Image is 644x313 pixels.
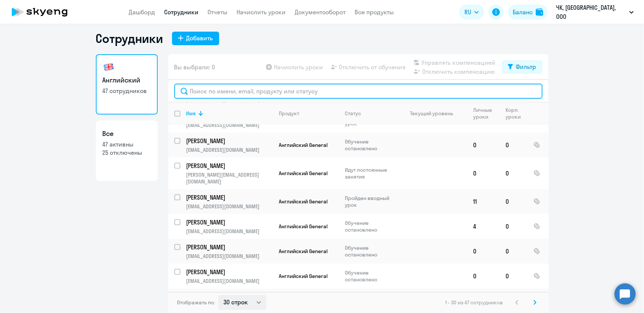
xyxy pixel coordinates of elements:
[355,8,394,16] a: Все продукты
[103,87,151,95] p: 47 сотрудников
[172,32,219,45] button: Добавить
[513,8,533,17] div: Баланс
[96,31,163,46] h1: Сотрудники
[508,5,548,20] button: Балансbalance
[467,189,500,214] td: 11
[174,84,543,99] input: Поиск по имени, email, продукту или статусу
[279,110,300,117] div: Продукт
[467,157,500,189] td: 0
[467,214,500,239] td: 4
[103,75,151,85] h3: Английский
[174,63,215,72] span: Вы выбрали: 0
[556,3,626,21] p: ЧК, [GEOGRAPHIC_DATA], ООО
[295,8,346,16] a: Документооборот
[186,162,273,170] a: [PERSON_NAME]
[500,133,527,157] td: 0
[279,223,328,230] span: Английский General
[186,110,196,117] div: Имя
[186,122,273,128] p: [EMAIL_ADDRESS][DOMAIN_NAME]
[345,138,397,152] p: Обучение остановлено
[345,110,361,117] div: Статус
[103,140,151,148] p: 47 активны
[516,62,536,71] div: Фильтр
[186,137,272,145] p: [PERSON_NAME]
[186,193,273,202] a: [PERSON_NAME]
[410,110,453,117] div: Текущий уровень
[467,133,500,157] td: 0
[345,195,397,208] p: Пройден вводный урок
[473,107,495,120] div: Личные уроки
[237,8,286,16] a: Начислить уроки
[186,147,273,153] p: [EMAIL_ADDRESS][DOMAIN_NAME]
[403,110,467,117] div: Текущий уровень
[186,268,273,276] a: [PERSON_NAME]
[186,278,273,284] p: [EMAIL_ADDRESS][DOMAIN_NAME]
[186,243,272,251] p: [PERSON_NAME]
[500,239,527,264] td: 0
[186,137,273,145] a: [PERSON_NAME]
[500,214,527,239] td: 0
[186,228,273,235] p: [EMAIL_ADDRESS][DOMAIN_NAME]
[186,253,273,260] p: [EMAIL_ADDRESS][DOMAIN_NAME]
[279,142,328,148] span: Английский General
[186,203,273,210] p: [EMAIL_ADDRESS][DOMAIN_NAME]
[467,239,500,264] td: 0
[177,299,215,306] span: Отображать по:
[345,269,397,283] p: Обучение остановлено
[500,264,527,289] td: 0
[96,121,158,181] a: Все47 активны25 отключены
[186,218,272,226] p: [PERSON_NAME]
[186,162,272,170] p: [PERSON_NAME]
[506,107,527,120] div: Корп. уроки
[186,218,273,226] a: [PERSON_NAME]
[186,243,273,251] a: [PERSON_NAME]
[186,193,272,202] p: [PERSON_NAME]
[536,8,543,16] img: balance
[502,60,543,74] button: Фильтр
[467,264,500,289] td: 0
[186,34,213,43] div: Добавить
[279,170,328,177] span: Английский General
[103,129,151,139] h3: Все
[506,107,522,120] div: Корп. уроки
[103,61,115,73] img: english
[459,5,484,20] button: RU
[464,8,471,17] span: RU
[552,3,638,21] button: ЧК, [GEOGRAPHIC_DATA], ООО
[345,244,397,258] p: Обучение остановлено
[345,110,397,117] div: Статус
[279,198,328,205] span: Английский General
[96,54,158,115] a: Английский47 сотрудников
[345,166,397,180] p: Идут постоянные занятия
[279,273,328,279] span: Английский General
[500,157,527,189] td: 0
[208,8,228,16] a: Отчеты
[500,189,527,214] td: 0
[186,171,273,185] p: [PERSON_NAME][EMAIL_ADDRESS][DOMAIN_NAME]
[345,220,397,233] p: Обучение остановлено
[103,148,151,157] p: 25 отключены
[279,248,328,255] span: Английский General
[279,110,339,117] div: Продукт
[164,8,199,16] a: Сотрудники
[473,107,500,120] div: Личные уроки
[186,268,272,276] p: [PERSON_NAME]
[446,299,503,306] span: 1 - 30 из 47 сотрудников
[129,8,155,16] a: Дашборд
[186,110,273,117] div: Имя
